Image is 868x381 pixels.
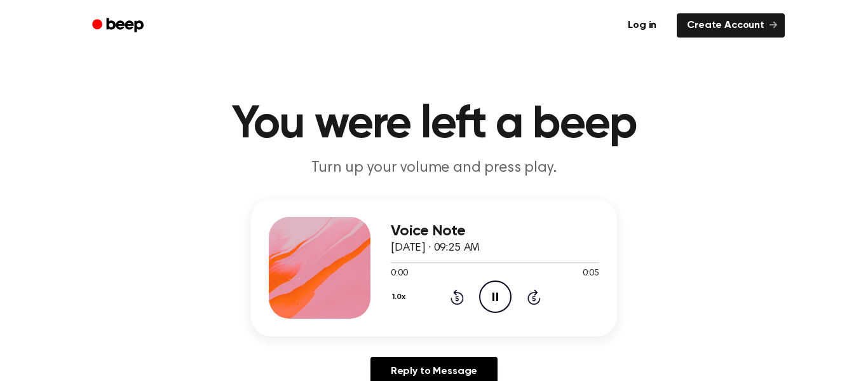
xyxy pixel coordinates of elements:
h1: You were left a beep [109,102,759,148]
a: Beep [83,13,155,38]
h3: Voice Note [391,223,599,240]
a: Create Account [677,13,785,38]
p: Turn up your volume and press play. [190,158,678,179]
span: 0:00 [391,267,407,281]
span: [DATE] · 09:25 AM [391,242,480,254]
a: Log in [615,11,669,40]
span: 0:05 [583,267,599,281]
button: 1.0x [391,286,410,308]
